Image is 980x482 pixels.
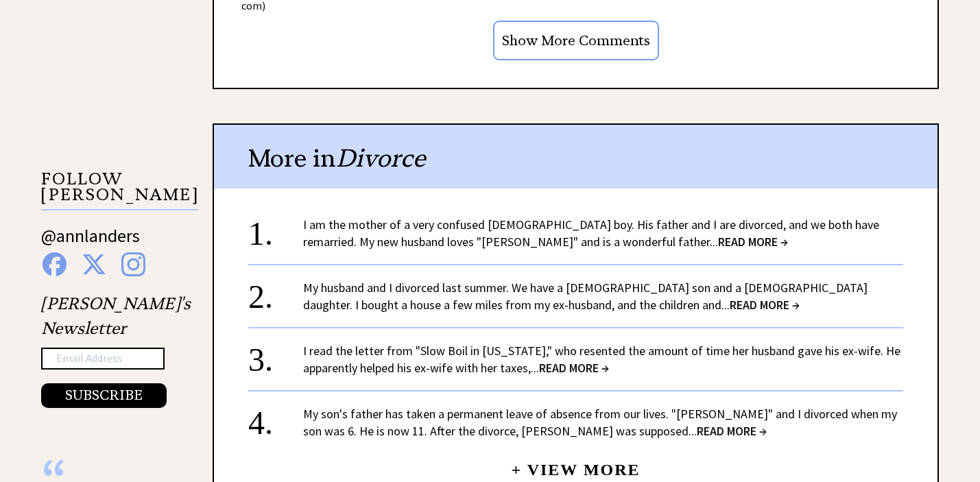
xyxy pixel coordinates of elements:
[303,217,879,250] a: I am the mother of a very confused [DEMOGRAPHIC_DATA] boy. His father and I are divorced, and we ...
[121,252,145,276] img: instagram%20blue.png
[43,252,67,276] img: facebook%20blue.png
[303,280,868,313] a: My husband and I divorced last summer. We have a [DEMOGRAPHIC_DATA] son and a [DEMOGRAPHIC_DATA] ...
[511,449,640,479] a: + View More
[730,297,800,313] span: READ MORE →
[303,343,900,376] a: I read the letter from "Slow Boil in [US_STATE]," who resented the amount of time her husband gav...
[41,224,140,261] a: @annlanders
[41,171,198,210] p: FOLLOW [PERSON_NAME]
[248,279,303,304] div: 2.
[41,291,191,408] div: [PERSON_NAME]'s Newsletter
[539,360,609,376] span: READ MORE →
[248,405,303,431] div: 4.
[336,143,425,173] span: Divorce
[493,21,659,60] input: Show More Comments
[718,234,788,250] span: READ MORE →
[248,342,303,367] div: 3.
[82,252,106,276] img: x%20blue.png
[41,348,165,370] input: Email Address
[248,216,303,241] div: 1.
[214,125,937,189] div: More in
[303,406,897,439] a: My son's father has taken a permanent leave of absence from our lives. "[PERSON_NAME]" and I divo...
[41,383,167,408] button: SUBSCRIBE
[697,423,767,439] span: READ MORE →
